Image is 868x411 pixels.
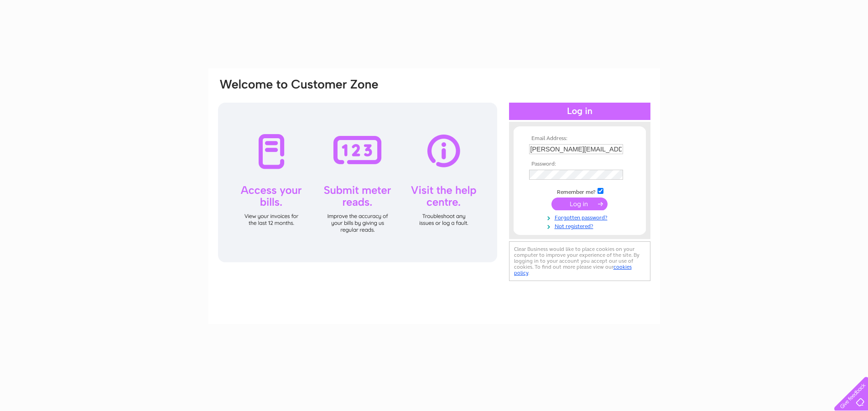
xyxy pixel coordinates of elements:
[529,213,633,221] a: Forgotten password?
[514,264,632,276] a: cookies policy
[509,241,650,281] div: Clear Business would like to place cookies on your computer to improve your experience of the sit...
[527,187,633,196] td: Remember me?
[527,161,633,167] th: Password:
[551,198,608,210] input: Submit
[527,135,633,142] th: Email Address:
[529,221,633,230] a: Not registered?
